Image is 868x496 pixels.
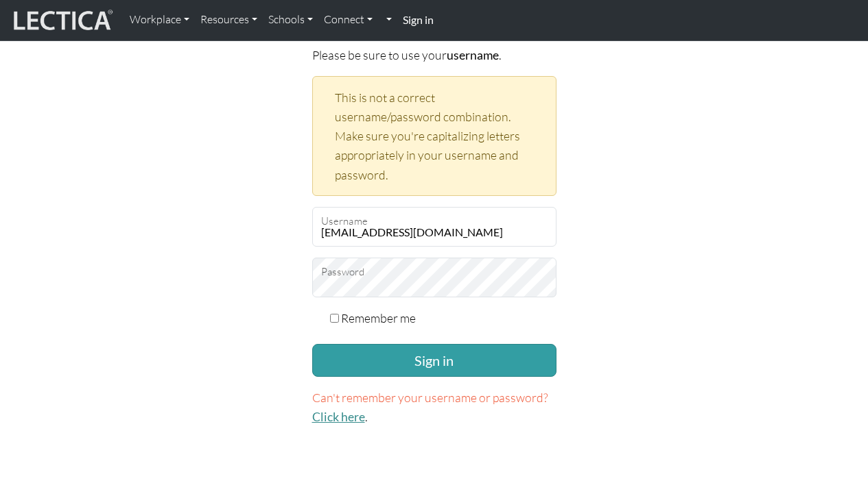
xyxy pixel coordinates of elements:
[447,48,499,62] strong: username
[312,390,548,405] span: Can't remember your username or password?
[312,45,556,65] p: Please be sure to use your .
[312,207,556,247] input: Username
[10,8,113,34] img: lecticalive
[263,5,318,34] a: Schools
[403,13,434,26] strong: Sign in
[312,388,556,427] p: .
[318,5,378,34] a: Connect
[124,5,195,34] a: Workplace
[341,308,416,327] label: Remember me
[312,410,365,424] a: Click here
[397,5,439,35] a: Sign in
[195,5,263,34] a: Resources
[312,344,556,377] button: Sign in
[312,76,556,196] div: This is not a correct username/password combination. Make sure you're capitalizing letters approp...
